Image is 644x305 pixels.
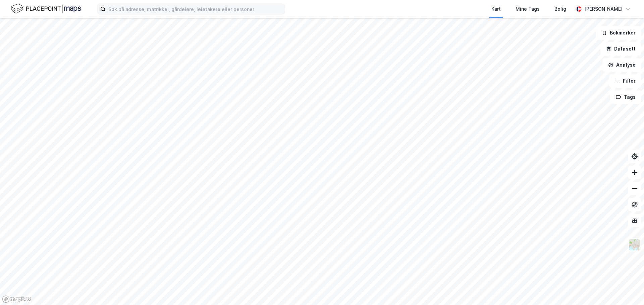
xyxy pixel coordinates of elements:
[610,273,644,305] iframe: Chat Widget
[491,5,501,13] div: Kart
[11,3,81,15] img: logo.f888ab2527a4732fd821a326f86c7f29.svg
[516,5,540,13] div: Mine Tags
[584,5,623,13] div: [PERSON_NAME]
[106,4,285,14] input: Søk på adresse, matrikkel, gårdeiere, leietakere eller personer
[554,5,566,13] div: Bolig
